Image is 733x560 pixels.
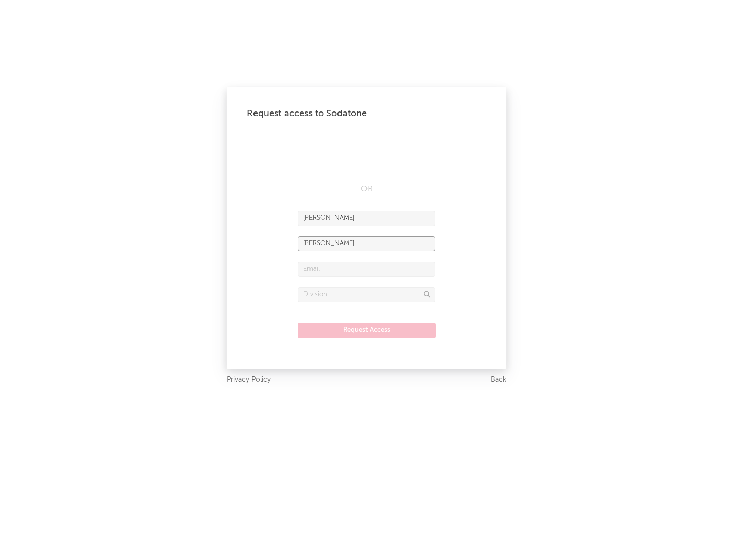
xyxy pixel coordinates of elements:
[491,374,506,386] a: Back
[298,236,435,251] input: Last Name
[298,287,435,302] input: Division
[247,107,486,120] div: Request access to Sodatone
[298,211,435,226] input: First Name
[298,183,435,195] div: OR
[227,374,271,386] a: Privacy Policy
[298,262,435,277] input: Email
[298,323,436,338] button: Request Access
